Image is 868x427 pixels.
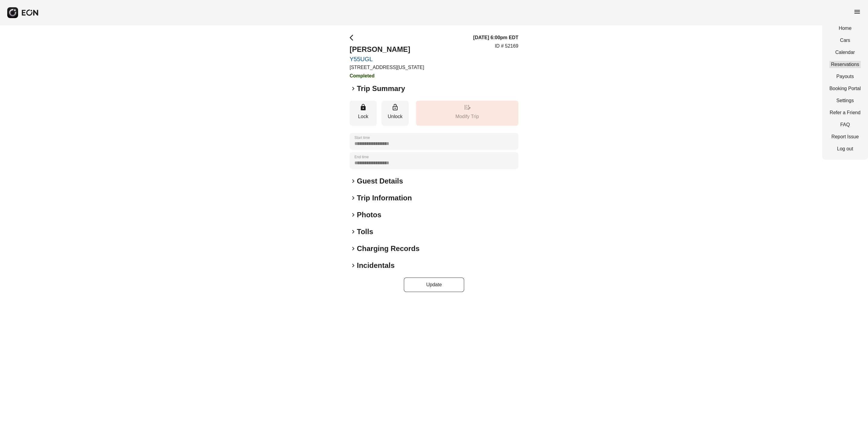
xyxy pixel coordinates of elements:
[829,133,861,140] a: Report Issue
[350,72,424,80] h3: Completed
[350,245,357,252] span: keyboard_arrow_right
[357,210,381,220] h2: Photos
[357,193,412,203] h2: Trip Information
[382,101,409,126] button: Unlock
[357,227,373,237] h2: Tolls
[392,104,399,111] span: lock_open
[350,34,357,41] span: arrow_back_ios
[357,176,403,186] h2: Guest Details
[829,49,861,56] a: Calendar
[350,194,357,202] span: keyboard_arrow_right
[357,244,420,253] h2: Charging Records
[385,113,406,120] p: Unlock
[829,121,861,128] a: FAQ
[350,211,357,218] span: keyboard_arrow_right
[829,85,861,92] a: Booking Portal
[350,101,377,126] button: Lock
[350,85,357,92] span: keyboard_arrow_right
[829,25,861,32] a: Home
[829,61,861,68] a: Reservations
[350,228,357,235] span: keyboard_arrow_right
[829,145,861,152] a: Log out
[829,37,861,44] a: Cars
[350,45,424,54] h2: [PERSON_NAME]
[854,8,861,15] span: menu
[350,55,424,63] a: Y55UGL
[829,73,861,80] a: Payouts
[829,109,861,116] a: Refer a Friend
[350,64,424,71] p: [STREET_ADDRESS][US_STATE]
[473,34,518,41] h3: [DATE] 6:00pm EDT
[350,262,357,269] span: keyboard_arrow_right
[350,177,357,185] span: keyboard_arrow_right
[360,104,367,111] span: lock
[357,84,405,93] h2: Trip Summary
[357,261,395,270] h2: Incidentals
[829,97,861,104] a: Settings
[495,42,518,50] p: ID # 52169
[353,113,374,120] p: Lock
[404,278,464,292] button: Update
